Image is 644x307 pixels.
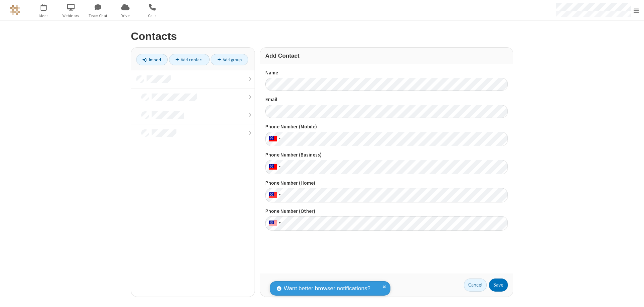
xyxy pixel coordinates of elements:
h2: Contacts [131,30,513,42]
label: Phone Number (Home) [265,179,508,187]
iframe: Chat [627,290,639,302]
span: Drive [113,13,138,19]
span: Meet [31,13,56,19]
h3: Add Contact [265,53,508,59]
span: Want better browser notifications? [284,284,370,293]
a: Import [136,54,168,65]
span: Team Chat [86,13,111,19]
div: United States: + 1 [265,216,283,231]
div: United States: + 1 [265,132,283,146]
label: Phone Number (Business) [265,151,508,159]
span: Webinars [58,13,84,19]
label: Name [265,69,508,77]
img: QA Selenium DO NOT DELETE OR CHANGE [10,5,20,15]
a: Add group [211,54,248,65]
label: Email [265,96,508,104]
a: Add contact [169,54,210,65]
div: United States: + 1 [265,188,283,202]
a: Cancel [464,279,487,292]
div: United States: + 1 [265,160,283,174]
span: Calls [140,13,165,19]
label: Phone Number (Mobile) [265,123,508,131]
button: Save [489,279,508,292]
label: Phone Number (Other) [265,207,508,215]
